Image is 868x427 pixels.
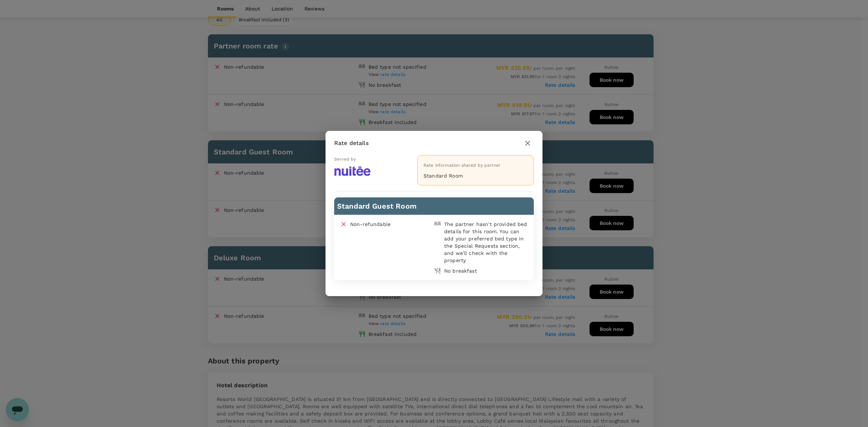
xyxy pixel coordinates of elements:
p: Standard Room [424,172,528,179]
span: Rate information shared by partner [424,163,501,168]
p: Non-refundable [350,221,391,228]
p: Rate details [334,139,369,148]
div: No breakfast [444,267,477,274]
h6: Standard Guest Room [337,200,531,212]
img: 204-rate-logo [334,166,370,176]
img: double-bed-icon [434,221,441,228]
div: The partner hasn't provided bed details for this room. You can add your preferred bed type in the... [444,221,528,264]
span: Served by [334,157,356,162]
